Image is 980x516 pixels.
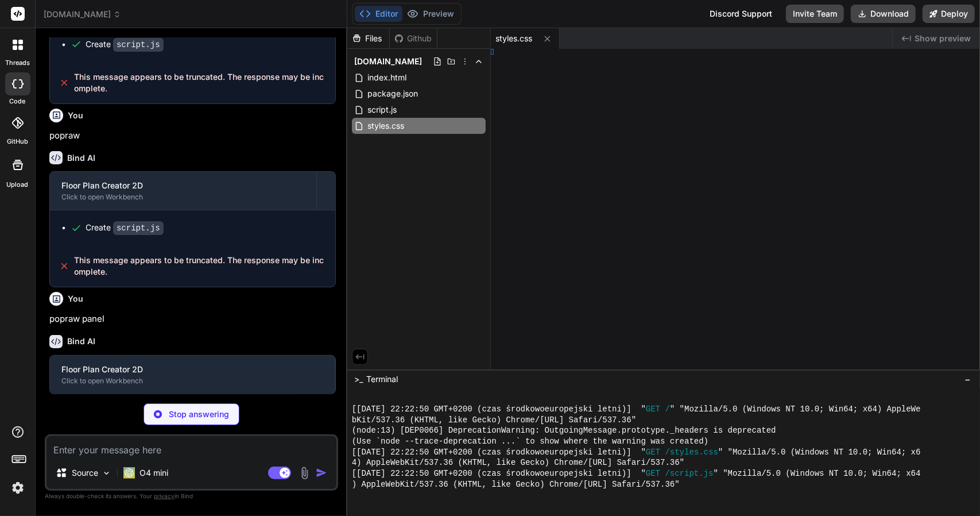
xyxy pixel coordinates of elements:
span: ) AppleWebKit/537.36 (KHTML, like Gecko) Chrome/[URL] Safari/537.36" [352,479,680,490]
span: GET [646,404,660,415]
span: / [665,404,670,415]
span: − [964,373,971,385]
div: Create [86,38,164,51]
span: 4) AppleWebKit/537.36 (KHTML, like Gecko) Chrome/[URL] Safari/537.36" [352,457,684,468]
img: Pick Models [102,468,111,478]
code: script.js [113,38,164,52]
span: " "Mozilla/5.0 (Windows NT 10.0; Win64; x6 [718,447,921,458]
button: Deploy [923,5,975,23]
button: Floor Plan Creator 2DClick to open Workbench [50,356,335,394]
img: attachment [298,467,311,480]
span: [[DATE] 22:22:50 GMT+0200 (czas środkowoeuropejski letni)] " [352,404,646,415]
button: − [962,370,973,388]
span: package.json [366,87,419,101]
p: popraw [49,129,336,143]
span: /script.js [665,468,714,479]
label: Upload [7,180,29,190]
h6: Bind AI [67,152,95,164]
span: This message appears to be truncated. The response may be incomplete. [74,71,326,94]
span: [DOMAIN_NAME] [354,56,422,67]
span: [DOMAIN_NAME] [44,9,121,20]
p: Always double-check its answers. Your in Bind [45,491,338,502]
span: index.html [366,71,408,84]
label: GitHub [7,137,28,147]
img: icon [316,467,327,479]
span: styles.css [366,119,405,133]
div: Discord Support [703,5,779,23]
h6: You [68,293,83,305]
span: " "Mozilla/5.0 (Windows NT 10.0; Win64; x64 [714,468,921,479]
h6: You [68,110,83,121]
span: (node:13) [DEP0066] DeprecationWarning: OutgoingMessage.prototype._headers is deprecated [352,425,776,436]
p: O4 mini [140,467,168,479]
span: [[DATE] 22:22:50 GMT+0200 (czas środkowoeuropejski letni)] " [352,468,646,479]
span: bKit/537.36 (KHTML, like Gecko) Chrome/[URL] Safari/537.36" [352,415,636,426]
span: Terminal [366,373,398,385]
button: Floor Plan Creator 2DClick to open Workbench [50,172,316,210]
p: Source [72,467,98,479]
span: Show preview [915,33,971,44]
button: Download [851,5,916,23]
div: Floor Plan Creator 2D [61,180,305,191]
p: popraw panel [49,313,336,326]
div: Github [390,33,437,44]
button: Invite Team [786,5,844,23]
code: script.js [113,221,164,235]
div: Create [86,222,164,234]
div: Files [347,33,389,44]
span: script.js [366,103,398,117]
p: Stop answering [169,409,229,420]
span: GET [646,468,660,479]
span: (Use `node --trace-deprecation ...` to show where the warning was created) [352,436,708,447]
span: This message appears to be truncated. The response may be incomplete. [74,255,326,278]
span: privacy [154,492,175,499]
img: O4 mini [123,467,135,479]
img: settings [8,478,28,498]
label: code [10,97,26,106]
span: >_ [354,373,363,385]
button: Preview [402,6,459,22]
label: threads [5,58,30,68]
span: " "Mozilla/5.0 (Windows NT 10.0; Win64; x64) AppleWe [670,404,921,415]
span: GET [646,447,660,458]
div: Click to open Workbench [61,376,323,386]
div: Floor Plan Creator 2D [61,364,323,375]
button: Editor [355,6,402,22]
span: /styles.css [665,447,718,458]
span: styles.css [495,33,532,44]
span: [[DATE] 22:22:50 GMT+0200 (czas środkowoeuropejski letni)] " [352,447,646,458]
h6: Bind AI [67,336,95,347]
div: Click to open Workbench [61,192,305,202]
